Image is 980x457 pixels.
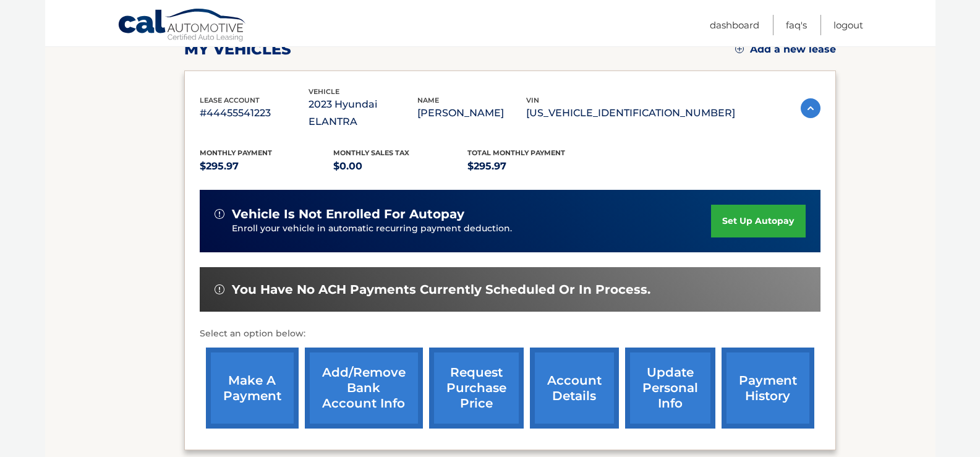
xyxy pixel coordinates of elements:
img: alert-white.svg [215,209,224,219]
img: alert-white.svg [215,284,224,294]
a: request purchase price [429,348,524,429]
img: accordion-active.svg [801,98,820,118]
p: Select an option below: [200,327,820,341]
a: Dashboard [710,15,759,35]
p: #44455541223 [200,105,309,122]
p: 2023 Hyundai ELANTRA [309,96,417,130]
a: payment history [722,348,814,429]
span: lease account [200,96,260,105]
a: Add/Remove bank account info [305,348,423,429]
img: add.svg [735,45,744,53]
a: FAQ's [786,15,807,35]
p: Enroll your vehicle in automatic recurring payment deduction. [232,222,712,236]
a: Cal Automotive [117,8,247,44]
span: vehicle is not enrolled for autopay [232,207,464,222]
a: set up autopay [711,205,805,237]
span: Monthly Payment [200,148,272,157]
a: Logout [833,15,863,35]
span: name [417,96,439,105]
span: vin [526,96,539,105]
a: update personal info [625,348,715,429]
p: $0.00 [333,158,467,175]
span: vehicle [309,87,339,96]
p: $295.97 [467,158,602,175]
a: account details [530,348,619,429]
span: Total Monthly Payment [467,148,565,157]
a: Add a new lease [735,43,836,56]
h2: my vehicles [184,40,291,59]
span: You have no ACH payments currently scheduled or in process. [232,282,650,297]
p: [US_VEHICLE_IDENTIFICATION_NUMBER] [526,105,735,122]
p: $295.97 [200,158,334,175]
p: [PERSON_NAME] [417,105,526,122]
span: Monthly sales Tax [333,148,409,157]
a: make a payment [206,348,299,429]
